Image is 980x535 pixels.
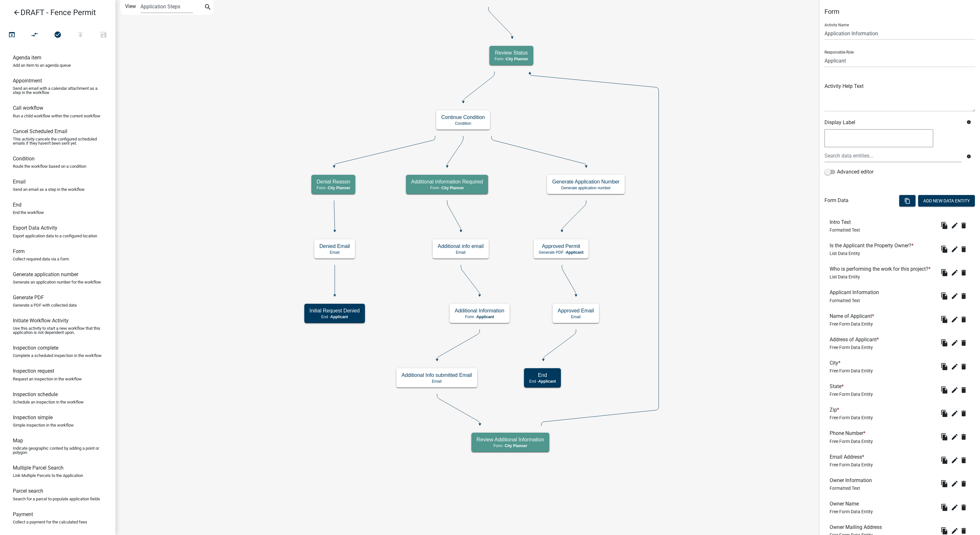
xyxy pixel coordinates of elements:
[830,368,873,373] span: Free Form Data Entity
[960,385,970,395] button: delete
[950,432,960,442] button: edit
[13,280,101,284] p: Generate an application number for the workflow
[13,318,69,324] h6: Initiate Workflow Activity
[0,28,23,42] button: Test Workflow
[960,338,970,348] wm-modal-confirm: Delete
[941,339,948,347] i: file_copy
[204,3,212,12] i: search
[939,267,950,278] button: file_copy
[960,504,967,511] i: delete
[529,379,556,384] p: End -
[506,57,528,61] span: City Planner
[13,78,42,84] h6: Appointment
[960,267,970,278] wm-modal-confirm: Delete
[830,462,873,467] span: Free Form Data Entity
[941,222,948,229] i: file_copy
[939,244,950,254] button: file_copy
[950,291,960,301] button: edit
[941,245,948,253] i: file_copy
[950,479,960,489] button: edit
[13,187,85,191] p: Send an email as a step in the workflow
[309,315,360,319] p: End -
[960,292,967,300] i: delete
[960,455,970,465] wm-modal-confirm: Delete
[899,199,916,204] wm-modal-confirm: Bulk Actions
[13,225,57,231] h6: Export Data Activity
[824,8,975,15] h5: Form
[13,497,100,501] p: Search for a parcel to populate application fields
[960,269,967,276] i: delete
[939,432,950,442] button: file_copy
[951,363,959,370] i: edit
[950,267,960,278] button: edit
[830,477,874,483] h6: Owner Information
[69,28,92,42] button: Publish
[830,227,860,233] span: Formatted Text
[904,198,910,204] i: content_copy
[411,179,483,185] h5: Additional Information Required
[566,250,584,255] span: Applicant
[830,486,860,491] span: Formatted Text
[330,315,348,319] span: Applicant
[960,385,970,395] wm-modal-confirm: Delete
[54,31,62,40] i: check_circle
[960,480,967,488] i: delete
[401,372,472,378] h5: Additional Info submitted Email
[960,455,970,465] button: delete
[317,186,350,190] p: Form -
[401,379,472,384] p: Email
[950,502,960,513] button: edit
[13,437,23,444] h6: Map
[830,509,873,514] span: Free Form Data Entity
[824,168,874,176] label: Advanced editor
[830,454,873,460] h6: Email Address
[13,63,71,67] p: Add an item to an agenda queue
[960,314,970,325] wm-modal-confirm: Delete
[939,479,950,489] button: file_copy
[960,291,970,301] button: delete
[960,361,970,372] wm-modal-confirm: Delete
[13,377,82,381] p: Request an inspection in the workflow
[31,31,39,40] i: compare_arrows
[92,28,115,42] button: Save
[8,31,16,40] i: open_in_browser
[939,502,950,513] button: file_copy
[830,501,873,507] h6: Owner Name
[830,407,873,413] h6: Zip
[558,315,594,319] p: Email
[319,250,350,255] p: Email
[960,316,967,323] i: delete
[951,504,959,511] i: edit
[538,379,556,384] span: Applicant
[939,338,950,348] button: file_copy
[477,315,494,319] span: Applicant
[100,31,107,40] i: save
[539,250,583,255] p: Generate PDF -
[960,363,967,370] i: delete
[13,137,103,145] p: This activity cancels the configured scheduled emails if they haven't been sent yet.
[941,504,948,511] i: file_copy
[13,414,53,420] h6: Inspection simple
[950,385,960,395] button: edit
[529,372,556,378] h5: End
[951,410,959,417] i: edit
[494,50,528,56] h5: Review Status
[13,326,103,335] p: Use this activity to start a new workflow that this application is not dependent upon.
[967,120,971,124] i: info
[941,386,948,394] i: file_copy
[494,57,528,61] p: Form -
[13,423,74,427] p: Simple inspection in the workflow
[824,197,849,203] h6: Form Data
[951,480,959,488] i: edit
[13,179,26,185] h6: Email
[552,179,620,185] h5: Generate Application Number
[830,336,882,343] h6: Address of Applicant
[455,308,504,314] h5: Additional Information
[477,437,544,443] h5: Review Additional Information
[505,444,527,448] span: City Planner
[558,308,594,314] h5: Approved Email
[13,345,58,351] h6: Inspection complete
[939,361,950,372] button: file_copy
[960,479,970,489] button: delete
[13,202,21,208] h6: End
